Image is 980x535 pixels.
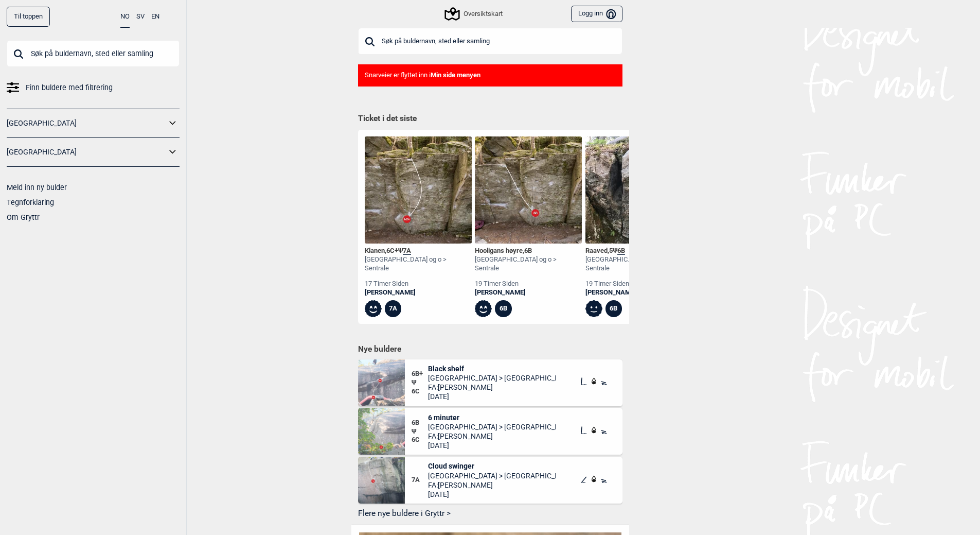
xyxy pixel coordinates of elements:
div: Klanen , Ψ [365,247,472,255]
a: Finn buldere med filtrering [7,80,180,95]
a: [PERSON_NAME] [365,288,472,297]
a: [PERSON_NAME] [585,288,692,297]
a: Tegnforklaring [7,198,54,206]
div: Cloud swinger7ACloud swinger[GEOGRAPHIC_DATA] > [GEOGRAPHIC_DATA]FA:[PERSON_NAME][DATE] [358,457,622,504]
span: 6B [524,247,532,254]
div: Oversiktskart [446,8,503,20]
div: [GEOGRAPHIC_DATA] og o > Sentrale [585,255,692,273]
span: 5 [609,247,613,254]
div: Black shelf6B+Ψ6CBlack shelf[GEOGRAPHIC_DATA] > [GEOGRAPHIC_DATA]FA:[PERSON_NAME][DATE] [358,359,622,406]
span: [DATE] [428,392,556,401]
span: [DATE] [428,490,556,499]
span: [GEOGRAPHIC_DATA] > [GEOGRAPHIC_DATA] [428,373,556,383]
span: 6B [412,419,429,427]
input: Søk på buldernavn, sted eller samling [7,40,180,67]
div: Snarveier er flyttet inn i [358,64,622,87]
div: 6B [605,300,622,317]
span: FA: [PERSON_NAME] [428,480,556,490]
span: Cloud swinger [428,461,556,471]
a: [PERSON_NAME] [475,288,582,297]
button: Logg inn [571,6,622,23]
input: Søk på buldernavn, sted eller samling [358,28,622,55]
a: [GEOGRAPHIC_DATA] [7,116,166,131]
div: Hooligans høyre , [475,247,582,255]
b: Min side menyen [431,71,480,79]
img: Hooligans hoyre 210514 [475,136,582,244]
img: Klanen [365,136,472,244]
h1: Ticket i det siste [358,113,622,125]
div: 19 timer siden [585,280,692,288]
div: [GEOGRAPHIC_DATA] og o > Sentrale [365,255,472,273]
div: 6 minuter6BΨ6C6 minuter[GEOGRAPHIC_DATA] > [GEOGRAPHIC_DATA]FA:[PERSON_NAME][DATE] [358,408,622,455]
img: 6 minuter [358,408,405,455]
div: 7A [385,300,402,317]
div: Ψ [412,413,429,451]
span: 6C [412,436,429,444]
img: Cloud swinger [358,457,405,504]
span: FA: [PERSON_NAME] [428,432,556,441]
span: [DATE] [428,441,556,450]
span: 6C+ [386,247,398,254]
button: NO [120,7,130,28]
img: Black shelf [358,359,405,406]
span: 7A [403,247,411,255]
a: [GEOGRAPHIC_DATA] [7,145,166,160]
button: SV [136,7,145,27]
div: 19 timer siden [475,280,582,288]
div: [GEOGRAPHIC_DATA] og o > Sentrale [475,255,582,273]
span: [GEOGRAPHIC_DATA] > [GEOGRAPHIC_DATA] [428,422,556,432]
button: EN [151,7,159,27]
img: Raaved SS E 190520 [585,136,692,244]
div: 6B [495,300,512,317]
span: 6 minuter [428,413,556,422]
h1: Nye buldere [358,344,622,354]
div: Til toppen [7,7,50,27]
div: Raaved , Ψ [585,247,692,255]
div: 17 timer siden [365,280,472,288]
span: FA: [PERSON_NAME] [428,383,556,392]
span: 6B [617,247,625,255]
span: Black shelf [428,364,556,373]
span: Finn buldere med filtrering [26,80,113,95]
span: 7A [412,476,429,485]
a: Meld inn ny bulder [7,183,67,192]
span: [GEOGRAPHIC_DATA] > [GEOGRAPHIC_DATA] [428,471,556,480]
span: 6B+ [412,370,429,378]
button: Flere nye buldere i Gryttr > [358,506,622,522]
a: Om Gryttr [7,213,40,221]
div: Ψ [412,364,429,402]
span: 6C [412,387,429,396]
